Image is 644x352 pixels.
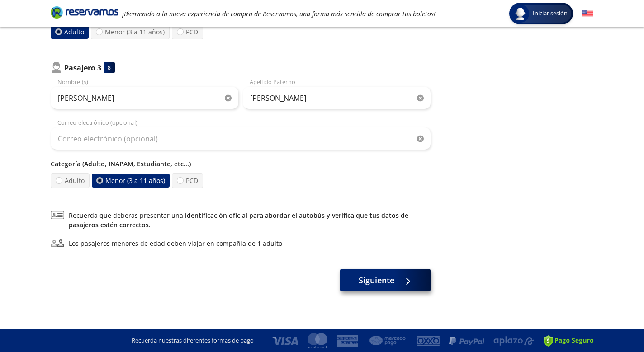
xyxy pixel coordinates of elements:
[69,239,282,248] div: Los pasajeros menores de edad deben viajar en compañía de 1 adulto
[122,9,436,18] em: ¡Bienvenido a la nueva experiencia de compra de Reservamos, una forma más sencilla de comprar tus...
[172,173,203,188] label: PCD
[51,87,238,109] input: Nombre (s)
[92,174,170,188] label: Menor (3 a 11 años)
[582,8,593,19] button: English
[51,173,90,188] label: Adulto
[359,274,394,286] span: Siguiente
[51,159,431,169] p: Categoría (Adulto, INAPAM, Estudiante, etc...)
[51,25,89,39] label: Adulto
[104,62,115,73] div: 8
[51,5,118,19] i: Brand Logo
[340,269,431,291] button: Siguiente
[529,9,571,18] span: Iniciar sesión
[64,62,101,73] p: Pasajero 3
[91,24,170,39] label: Menor (3 a 11 años)
[51,127,431,150] input: Correo electrónico (opcional)
[132,336,254,345] p: Recuerda nuestras diferentes formas de pago
[69,211,431,230] span: Recuerda que deberás presentar una
[172,24,203,39] label: PCD
[69,211,408,229] a: identificación oficial para abordar el autobús y verifica que tus datos de pasajeros estén correc...
[51,5,118,22] a: Brand Logo
[243,87,431,109] input: Apellido Paterno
